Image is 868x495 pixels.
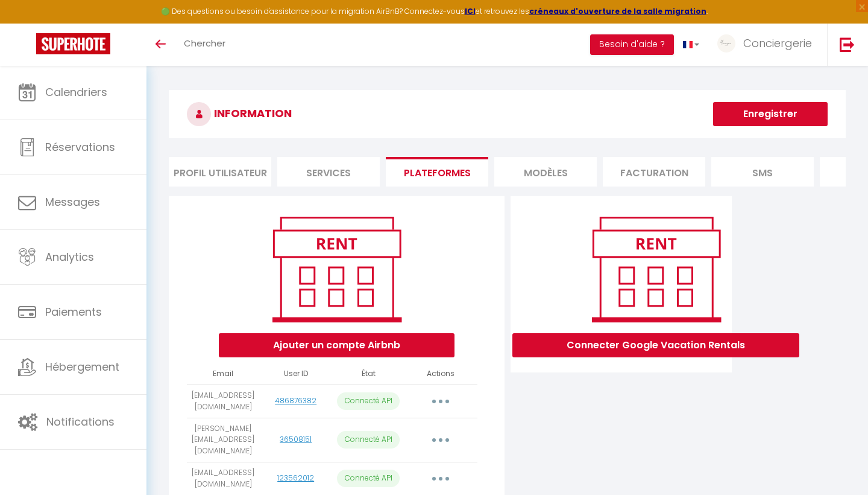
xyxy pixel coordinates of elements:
span: Calendriers [45,85,107,100]
td: [EMAIL_ADDRESS][DOMAIN_NAME] [187,385,259,418]
p: Connecté API [337,392,400,410]
th: Actions [404,363,477,385]
button: Ajouter un compte Airbnb [219,333,454,357]
a: 486876382 [275,395,316,406]
img: rent.png [579,211,733,327]
span: Chercher [184,37,225,49]
th: État [332,363,404,385]
p: Connecté API [337,470,400,487]
span: Notifications [46,414,115,429]
td: [PERSON_NAME][EMAIL_ADDRESS][DOMAIN_NAME] [187,418,259,462]
img: Super Booking [36,33,110,54]
li: Facturation [603,157,705,187]
a: Chercher [175,24,234,66]
li: Profil Utilisateur [169,157,271,187]
button: Connecter Google Vacation Rentals [512,333,799,357]
li: MODÈLES [494,157,597,187]
a: 36508151 [280,434,312,444]
button: Besoin d'aide ? [590,34,674,55]
img: ... [717,34,735,53]
a: créneaux d'ouverture de la salle migration [529,6,706,16]
span: Analytics [45,249,94,264]
li: SMS [711,157,814,187]
li: Plateformes [386,157,488,187]
span: Hébergement [45,359,119,374]
a: ... Conciergerie [708,24,827,66]
li: Services [277,157,380,187]
span: Réservations [45,139,115,155]
a: ICI [465,6,476,16]
p: Connecté API [337,431,400,449]
img: rent.png [260,211,414,327]
button: Enregistrer [713,102,828,126]
img: logout [840,37,855,52]
span: Conciergerie [743,36,812,51]
span: Messages [45,194,100,209]
th: Email [187,363,259,385]
h3: INFORMATION [169,90,846,138]
a: 123562012 [277,473,314,483]
th: User ID [259,363,332,385]
span: Paiements [45,304,102,319]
